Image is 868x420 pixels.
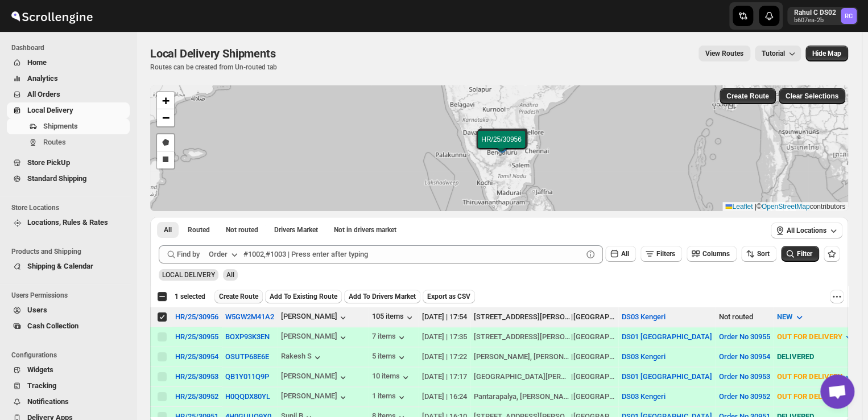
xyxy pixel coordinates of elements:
[162,271,215,279] span: LOCAL DELIVERY
[334,225,396,234] span: Not in drivers market
[622,372,712,381] button: DS01 [GEOGRAPHIC_DATA]
[722,202,848,212] div: © contributors
[777,312,792,321] span: NEW
[805,46,848,61] button: Map action label
[274,225,318,234] span: Drivers Market
[27,106,73,114] span: Local Delivery
[494,138,511,151] img: Marker
[9,2,94,30] img: ScrollEngine
[281,392,349,403] div: [PERSON_NAME]
[27,262,93,270] span: Shipping & Calendar
[770,368,861,386] button: OUT FOR DELIVERY
[177,249,200,260] span: Find by
[372,332,407,343] button: 7 items
[474,311,615,323] div: |
[719,332,770,341] button: Order No 30955
[794,8,836,17] p: Rahul C DS02
[770,308,812,326] button: NEW
[794,17,836,24] p: b607ea-2b
[281,372,349,383] button: [PERSON_NAME]
[27,397,69,406] span: Notifications
[226,225,258,234] span: Not routed
[422,391,467,402] div: [DATE] | 16:24
[495,138,512,150] img: Marker
[219,292,258,301] span: Create Route
[573,351,615,363] div: [GEOGRAPHIC_DATA]
[175,352,218,361] div: HR/25/30954
[762,203,810,211] a: OpenStreetMap
[422,331,467,343] div: [DATE] | 17:35
[7,134,130,150] button: Routes
[656,250,675,258] span: Filters
[605,246,636,262] button: All
[43,122,78,130] span: Shipments
[27,322,78,330] span: Cash Collection
[11,291,131,300] span: Users Permissions
[726,92,769,101] span: Create Route
[27,218,108,227] span: Locations, Rules & Rates
[474,371,571,382] div: [GEOGRAPHIC_DATA][PERSON_NAME], [GEOGRAPHIC_DATA]
[423,290,475,303] button: Export as CSV
[175,332,218,341] button: HR/25/30955
[494,139,511,151] img: Marker
[11,203,131,212] span: Store Locations
[27,365,53,374] span: Widgets
[219,222,265,238] button: Unrouted
[372,312,415,323] button: 105 items
[11,247,131,256] span: Products and Shipping
[741,246,776,262] button: Sort
[27,158,70,167] span: Store PickUp
[344,290,420,303] button: Add To Drivers Market
[474,351,571,363] div: [PERSON_NAME], [PERSON_NAME]
[474,391,571,402] div: Pantarapalya, [PERSON_NAME]
[372,392,407,403] button: 1 items
[474,391,615,402] div: |
[7,362,130,378] button: Widgets
[281,332,349,343] button: [PERSON_NAME]
[474,311,571,323] div: [STREET_ADDRESS][PERSON_NAME][PERSON_NAME]
[573,311,615,323] div: [GEOGRAPHIC_DATA]
[427,292,470,301] span: Export as CSV
[777,351,858,363] div: DELIVERED
[372,352,407,363] button: 5 items
[7,378,130,394] button: Tracking
[422,371,467,382] div: [DATE] | 17:17
[27,74,58,83] span: Analytics
[719,392,770,401] button: Order No 30952
[621,250,629,258] span: All
[622,312,666,321] button: DS03 Kengeri
[474,371,615,382] div: |
[7,318,130,334] button: Cash Collection
[422,351,467,363] div: [DATE] | 17:22
[202,245,247,263] button: Order
[845,13,853,20] text: RC
[281,312,349,323] div: [PERSON_NAME]
[702,250,730,258] span: Columns
[175,312,218,321] div: HR/25/30956
[781,246,819,262] button: Filter
[493,139,510,152] img: Marker
[175,372,218,381] button: HR/25/30953
[157,92,174,109] a: Zoom in
[281,352,323,363] button: Rakesh S
[719,311,770,323] div: Not routed
[157,222,179,238] button: All
[214,290,263,303] button: Create Route
[157,151,174,168] a: Draw a rectangle
[225,352,269,361] button: OSUTP68E6E
[157,109,174,126] a: Zoom out
[573,371,615,382] div: [GEOGRAPHIC_DATA]
[7,55,130,71] button: Home
[225,372,269,381] button: QB1Y011Q9P
[494,141,511,153] img: Marker
[372,372,411,383] button: 10 items
[43,138,66,146] span: Routes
